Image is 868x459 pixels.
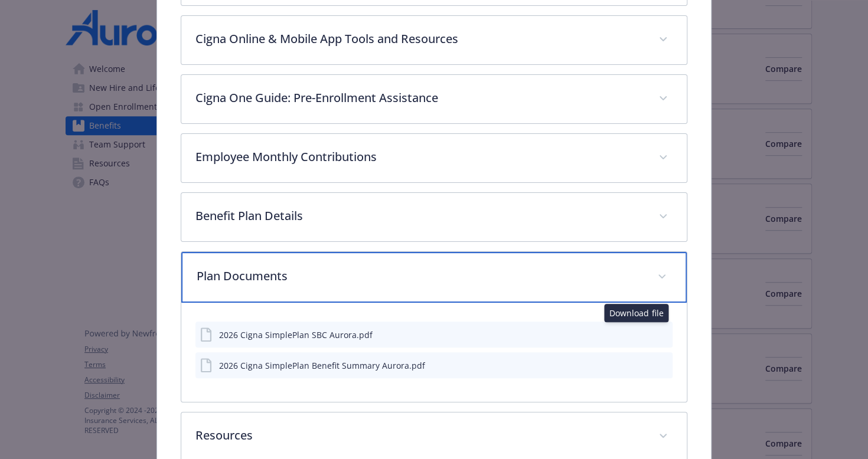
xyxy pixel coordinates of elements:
[219,329,373,341] div: 2026 Cigna SimplePlan SBC Aurora.pdf
[195,427,645,444] p: Resources
[195,89,645,107] p: Cigna One Guide: Pre-Enrollment Assistance
[638,329,648,341] button: download file
[181,16,687,64] div: Cigna Online & Mobile App Tools and Resources
[181,252,687,303] div: Plan Documents
[181,134,687,182] div: Employee Monthly Contributions
[219,359,425,372] div: 2026 Cigna SimplePlan Benefit Summary Aurora.pdf
[657,329,668,341] button: preview file
[195,148,645,166] p: Employee Monthly Contributions
[195,30,645,48] p: Cigna Online & Mobile App Tools and Resources
[195,207,645,225] p: Benefit Plan Details
[638,359,648,372] button: download file
[657,359,668,372] button: preview file
[181,193,687,241] div: Benefit Plan Details
[197,267,644,285] p: Plan Documents
[181,303,687,402] div: Plan Documents
[604,304,668,322] div: Download file
[181,75,687,123] div: Cigna One Guide: Pre-Enrollment Assistance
